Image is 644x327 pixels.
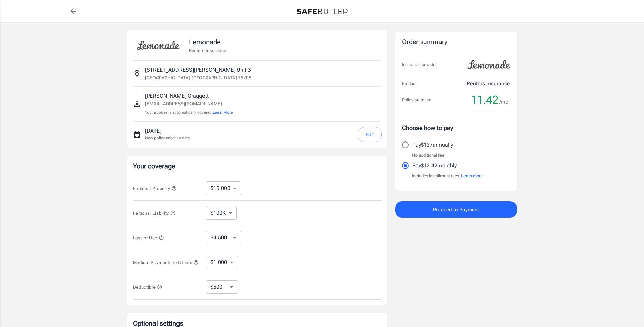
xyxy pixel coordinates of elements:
[133,131,141,139] svg: New policy start date
[145,109,233,116] p: Your spouse is automatically covered.
[412,173,483,179] p: Includes installment fees.
[145,74,252,81] p: [GEOGRAPHIC_DATA] , [GEOGRAPHIC_DATA] 75208
[133,100,141,108] svg: Insured person
[471,93,498,107] span: 11.42
[145,66,251,74] p: [STREET_ADDRESS][PERSON_NAME] Unit 3
[402,37,510,47] div: Order summary
[145,135,190,141] p: New policy effective date
[499,97,510,107] span: /mo.
[133,235,164,240] span: Loss of Use
[402,80,417,87] p: Product
[133,186,177,191] span: Personal Property
[213,109,233,115] button: Learn More
[133,36,184,55] img: Lemonade
[189,47,226,54] p: Renters Insurance
[145,127,190,135] p: [DATE]
[189,37,226,47] p: Lemonade
[433,205,479,214] span: Proceed to Payment
[358,127,382,142] button: Edit
[133,69,141,78] svg: Insured address
[133,283,163,291] button: Deductible
[412,161,457,170] p: Pay $12.42 monthly
[395,201,517,218] button: Proceed to Payment
[402,123,510,132] p: Choose how to pay
[133,258,199,266] button: Medical Payments to Others
[145,92,233,100] p: [PERSON_NAME] Craggett
[402,61,437,68] p: Insurance provider
[133,209,176,217] button: Personal Liability
[133,211,176,216] span: Personal Liability
[133,184,177,192] button: Personal Property
[461,173,483,179] button: Learn more
[67,4,80,18] a: back to quotes
[133,234,164,242] button: Loss of Use
[412,152,446,159] p: No additional fee.
[133,285,163,290] span: Deductible
[297,9,348,14] img: Back to quotes
[133,161,382,171] p: Your coverage
[133,260,199,265] span: Medical Payments to Others
[412,141,453,149] p: Pay $137 annually
[402,96,431,103] p: Policy premium
[145,100,233,107] p: [EMAIL_ADDRESS][DOMAIN_NAME]
[463,55,514,74] img: Lemonade
[467,80,510,88] p: Renters Insurance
